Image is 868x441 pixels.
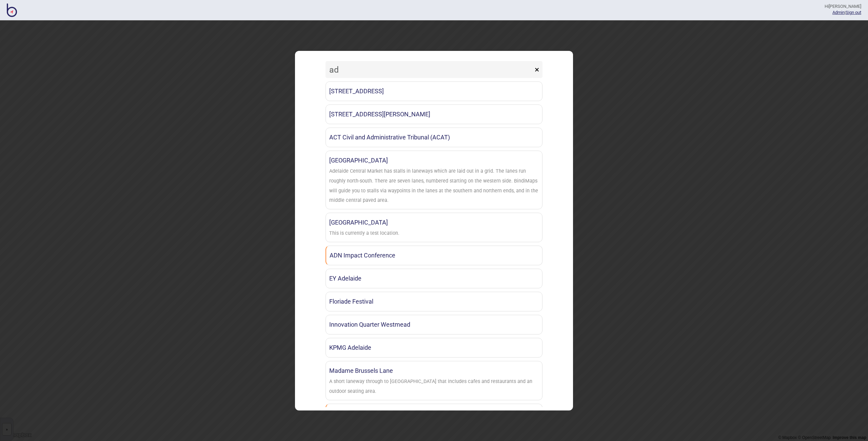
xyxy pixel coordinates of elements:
div: A short laneway through to Little Lonsdale Street that includes cafes and restaurants and an outd... [329,377,539,397]
a: Admin [832,10,845,15]
a: [GEOGRAPHIC_DATA]This is currently a test location. [325,213,542,242]
a: Madame Brussels LaneA short laneway through to [GEOGRAPHIC_DATA] that includes cafes and restaura... [325,361,542,400]
a: Floriade Festival [325,292,542,311]
input: Search locations by tag + name [325,61,533,78]
a: [STREET_ADDRESS][PERSON_NAME] [325,104,542,124]
a: ADN Impact Conference [325,246,542,265]
a: ACT Civil and Administrative Tribunal (ACAT) [325,128,542,147]
img: BindiMaps CMS [7,3,17,17]
div: This is currently a test location. [329,229,399,238]
div: Adelaide Central Market has stalls in laneways which are laid out in a grid. The lanes run roughl... [329,167,539,206]
a: [GEOGRAPHIC_DATA] [325,404,542,423]
a: EY Adelaide [325,269,542,288]
a: [STREET_ADDRESS] [325,81,542,101]
div: Hi [PERSON_NAME] [825,3,861,9]
button: Sign out [846,10,861,15]
button: × [531,61,542,78]
a: Innovation Quarter Westmead [325,315,542,334]
span: | [832,10,846,15]
a: [GEOGRAPHIC_DATA]Adelaide Central Market has stalls in laneways which are laid out in a grid. The... [325,151,542,209]
a: KPMG Adelaide [325,338,542,358]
